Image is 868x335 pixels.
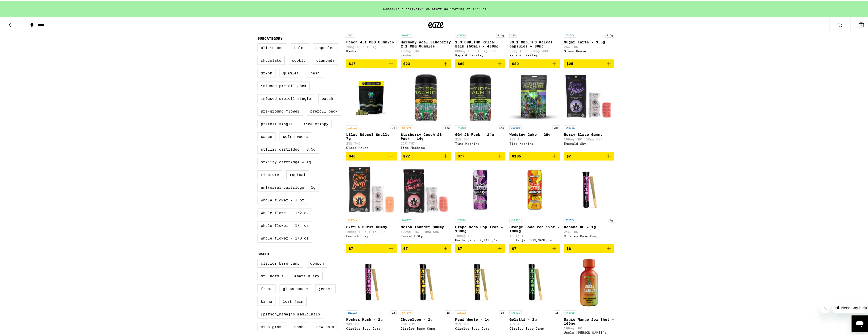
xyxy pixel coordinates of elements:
a: Open page for GG4 28-Pack - 14g from Time Machine [455,71,506,151]
button: Add to bag [564,59,614,67]
div: Circles Base Camp [509,326,560,329]
div: Emerald Sky [401,234,451,237]
label: Dompen [307,258,327,267]
p: 24% THC [346,322,397,325]
div: Time Machine [455,141,506,145]
legend: Subcategory [257,36,283,40]
p: SATIVA [455,310,467,314]
a: Open page for Lilac Diesel Smalls - 7g from Glass House [346,71,397,151]
span: $7 [458,246,462,250]
div: Glass House [346,145,397,149]
p: 21% THC [455,137,506,140]
p: 0.4g [496,32,505,37]
p: 100mg THC: 10mg CBD [564,137,614,140]
label: Dr. Norm's [257,271,287,280]
p: 100mg THC [564,326,614,329]
p: Banana OG - 1g [564,224,614,228]
div: Uncle [PERSON_NAME]'s [509,238,560,241]
img: Circles Base Camp - Kosher Kush - 1g [346,256,397,307]
span: $105 [512,153,521,157]
iframe: Message from company [832,301,868,313]
p: Grape Soda Pop 12oz - 100mg [455,224,506,232]
img: Uncle Arnie's - Grape Soda Pop 12oz - 100mg [455,164,506,215]
div: Glass House [564,49,614,52]
p: HYBRID [455,32,467,37]
img: Uncle Arnie's - Orange Soda Pop 12oz - 100mg [509,164,560,215]
p: 14g [444,125,451,129]
span: $60 [458,61,465,65]
label: Hash [306,68,324,77]
label: Froot [257,284,275,292]
button: Add to bag [455,151,506,160]
p: INDICA [346,310,358,314]
p: 1:3 CBD:THC Releaf Balm (50ml) - 400mg [455,39,506,47]
p: 300mg THC: 100mg CBD [455,49,506,52]
button: Add to bag [346,151,397,160]
a: Open page for Starberry Cough 28-Pack - 14g from Time Machine [401,71,451,151]
p: 100mg THC [455,233,506,237]
label: All-In-One [257,43,287,51]
span: $8 [566,246,571,250]
div: Circles Base Camp [564,234,614,237]
p: CBD [346,32,354,37]
p: 26% THC [564,44,614,48]
img: Emerald Sky - Melon Thunder Gummy [401,164,451,215]
p: Orange Soda Pop 12oz - 100mg [509,224,560,232]
label: Jeeter [315,284,336,292]
label: Whole Flower - 1/2 oz [257,208,312,216]
p: 100mg THC [401,49,451,52]
p: Sugar Tarts - 3.5g [564,39,614,43]
p: Harmony Acai Blueberry 2:1 CBG Gummies [401,39,451,47]
label: Lost Farm [280,296,307,305]
p: 26% THC [509,322,560,325]
div: Kanha [401,53,451,56]
label: Rice Crispy [300,119,332,127]
p: INDICA [564,125,576,129]
p: 32mg THC: 892mg CBD [509,49,560,52]
label: NASHA [291,322,309,330]
button: Add to bag [346,59,397,67]
p: CBD [509,32,517,37]
p: HYBRID [401,32,413,37]
label: Whole Flower - 1/8 oz [257,233,312,242]
p: 3.5g [605,32,614,37]
p: SATIVA [401,125,413,129]
p: Kosher Kush - 1g [346,317,397,321]
label: Soft Sweets [280,132,311,140]
label: Infused Preroll Single [257,93,314,102]
button: Add to bag [564,151,614,160]
div: Circles Base Camp [346,326,397,329]
span: $7 [349,246,353,250]
div: Emerald Sky [346,234,397,237]
p: 100mg THC: 10mg CBD [401,229,451,233]
span: $40 [349,153,356,157]
label: Cookie [289,55,309,64]
p: 25% THC [455,322,506,325]
img: Circles Base Camp - Banana OG - 1g [564,164,614,215]
label: Topical [286,170,309,178]
p: INDICA [564,32,576,37]
label: Glass House [280,284,311,292]
button: Add to bag [455,244,506,252]
label: Tincture [257,170,282,178]
a: Open page for Citrus Burst Gummy from Emerald Sky [346,164,397,244]
div: Papa & Barkley [455,53,506,56]
p: Citrus Burst Gummy [346,224,397,228]
p: HYBRID [509,310,522,314]
p: 1g [608,217,614,222]
p: 25% THC [346,141,397,144]
label: Sauce [257,132,275,140]
a: Open page for Banana OG - 1g from Circles Base Camp [564,164,614,244]
div: Time Machine [401,145,451,149]
p: GG4 28-Pack - 14g [455,132,506,136]
p: 100mg THC: 10mg CBD [346,229,397,233]
span: Hi. Need any help? [3,4,36,8]
button: Add to bag [401,244,451,252]
img: Circles Base Camp - Gelatti - 1g [509,256,560,307]
p: 1g [554,310,560,314]
p: SATIVA [401,310,413,314]
p: HYBRID [564,310,576,314]
button: Add to bag [401,59,451,67]
label: Chocolate [257,55,285,64]
label: Miss Grass [257,322,287,330]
